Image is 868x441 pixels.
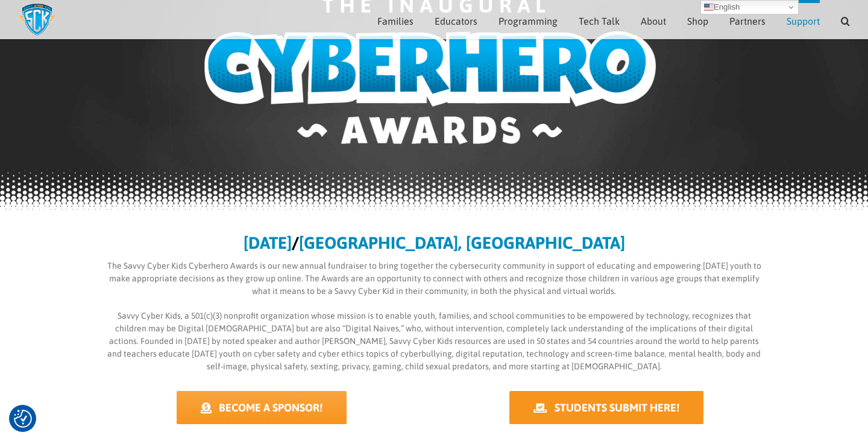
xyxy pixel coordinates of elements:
img: Revisit consent button [14,410,32,428]
b: [GEOGRAPHIC_DATA], [GEOGRAPHIC_DATA] [299,233,625,252]
p: The Savvy Cyber Kids Cyberhero Awards is our new annual fundraiser to bring together the cybersec... [102,260,766,298]
b: [DATE] [244,233,292,252]
span: STUDENTS SUBMIT HERE! [555,401,679,414]
span: BECOME A SPONSOR! [219,401,322,414]
span: Partners [729,16,766,26]
p: Savvy Cyber Kids, a 501(c)(3) nonprofit organization whose mission is to enable youth, families, ... [102,310,766,373]
b: / [292,233,299,252]
span: Shop [687,16,708,26]
span: Families [377,16,414,26]
span: Programming [498,16,558,26]
img: en [704,2,714,12]
span: Tech Talk [579,16,620,26]
img: Savvy Cyber Kids Logo [18,3,56,36]
a: STUDENTS SUBMIT HERE! [509,391,704,424]
span: About [641,16,666,26]
button: Consent Preferences [14,410,32,428]
span: Educators [435,16,477,26]
span: Support [787,16,820,26]
a: BECOME A SPONSOR! [177,391,347,424]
